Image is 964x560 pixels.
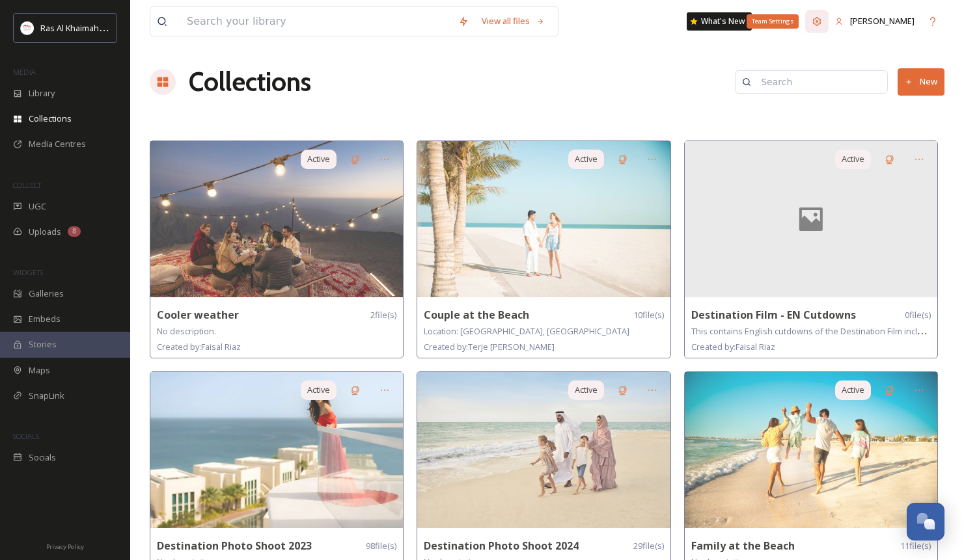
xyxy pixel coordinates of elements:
span: 0 file(s) [905,309,931,321]
span: Ras Al Khaimah Tourism Development Authority [40,21,225,34]
span: Created by: Terje [PERSON_NAME] [424,341,555,353]
img: Logo_RAKTDA_RGB-01.png [21,21,34,34]
a: Collections [189,62,311,101]
span: Media Centres [29,138,86,150]
span: Stories [29,338,57,351]
span: Collections [29,113,72,125]
span: Created by: Faisal Riaz [157,341,241,353]
strong: Destination Photo Shoot 2024 [424,539,579,553]
span: Active [842,384,864,396]
input: Search your library [180,7,452,36]
span: Created by: Faisal Riaz [691,341,775,353]
strong: Family at the Beach [691,539,795,553]
span: WIDGETS [13,267,43,277]
span: 10 file(s) [633,309,664,321]
button: Open Chat [907,503,944,540]
img: f0ae1fde-13b4-46c4-80dc-587e454a40a6.jpg [150,372,403,528]
span: Location: [GEOGRAPHIC_DATA], [GEOGRAPHIC_DATA] [424,325,629,337]
a: Privacy Policy [46,538,84,553]
img: b247c5c7-76c1-4511-a868-7f05f0ad745b.jpg [417,372,670,528]
span: Active [575,384,598,396]
img: 7e8a814c-968e-46a8-ba33-ea04b7243a5d.jpg [417,141,670,297]
span: Active [575,153,598,165]
span: Embeds [29,313,61,325]
a: [PERSON_NAME] [829,8,921,34]
strong: Destination Photo Shoot 2023 [157,539,312,553]
input: Search [754,69,881,95]
span: Uploads [29,226,61,238]
span: 29 file(s) [633,540,664,552]
a: What's New [687,12,752,31]
strong: Cooler weather [157,308,239,322]
span: Maps [29,364,50,377]
div: 8 [68,226,81,237]
div: Team Settings [747,14,799,29]
a: View all files [475,8,551,34]
span: Active [307,153,330,165]
img: 3fee7373-bc30-4870-881d-a1ce1f855b52.jpg [150,141,403,297]
span: Galleries [29,287,64,300]
span: Active [307,384,330,396]
span: No description. [157,325,216,337]
span: MEDIA [13,67,36,77]
span: COLLECT [13,180,41,190]
span: 98 file(s) [366,540,396,552]
span: Library [29,87,55,100]
span: 2 file(s) [370,309,396,321]
span: UGC [29,200,46,213]
span: Privacy Policy [46,542,84,551]
span: SOCIALS [13,431,39,441]
a: Team Settings [805,10,829,33]
button: New [898,68,944,95]
strong: Destination Film - EN Cutdowns [691,308,856,322]
strong: Couple at the Beach [424,308,529,322]
span: [PERSON_NAME] [850,15,915,27]
span: 11 file(s) [900,540,931,552]
img: 40833ac2-9b7e-441e-9c37-82b00e6b34d8.jpg [685,372,937,528]
span: SnapLink [29,390,64,402]
span: Active [842,153,864,165]
span: Socials [29,451,56,464]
